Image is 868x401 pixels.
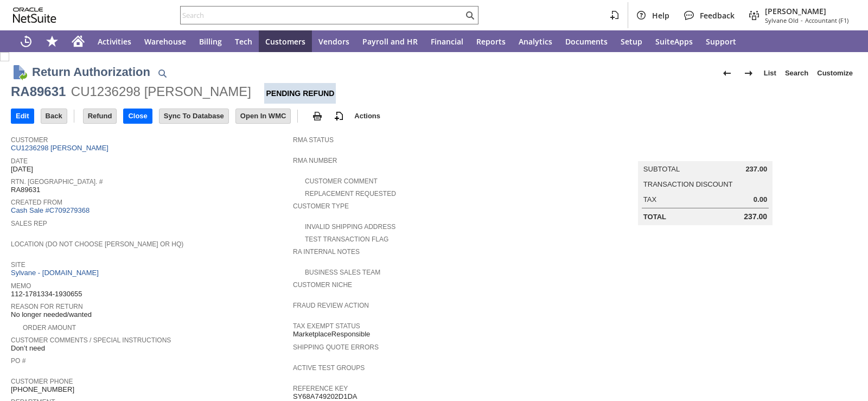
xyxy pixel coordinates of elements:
[138,30,193,52] a: Warehouse
[65,30,91,52] a: Home
[652,10,669,21] span: Help
[293,385,348,392] a: Reference Key
[265,36,305,47] span: Customers
[11,240,183,248] a: Location (Do Not Choose [PERSON_NAME] or HQ)
[706,36,736,47] span: Support
[71,83,251,100] div: CU1236298 [PERSON_NAME]
[476,36,506,47] span: Reports
[159,109,228,123] input: Sync To Database
[643,165,680,173] a: Subtotal
[621,36,642,47] span: Setup
[11,199,62,206] a: Created From
[11,220,47,227] a: Sales Rep
[20,35,33,48] svg: Recent Records
[11,385,74,394] span: [PHONE_NUMBER]
[11,83,66,100] div: RA89631
[655,36,693,47] span: SuiteApps
[293,343,379,351] a: Shipping Quote Errors
[765,16,799,24] span: Sylvane Old
[11,357,25,365] a: PO #
[11,269,101,277] a: Sylvane - [DOMAIN_NAME]
[235,36,252,47] span: Tech
[259,30,312,52] a: Customers
[431,36,463,47] span: Financial
[293,157,337,164] a: RMA Number
[565,36,608,47] span: Documents
[11,206,90,214] a: Cash Sale #C709279368
[11,310,92,319] span: No longer needed/wanted
[193,30,228,52] a: Billing
[356,30,424,52] a: Payroll and HR
[765,6,848,16] span: [PERSON_NAME]
[199,36,222,47] span: Billing
[805,16,848,24] span: Accountant (F1)
[11,109,34,123] input: Edit
[305,223,395,231] a: Invalid Shipping Address
[72,35,85,48] svg: Home
[638,144,773,161] caption: Summary
[312,30,356,52] a: Vendors
[144,36,186,47] span: Warehouse
[46,35,59,48] svg: Shortcuts
[424,30,470,52] a: Financial
[463,9,476,22] svg: Search
[91,30,138,52] a: Activities
[293,322,360,330] a: Tax Exempt Status
[720,67,733,80] img: Previous
[41,109,67,123] input: Back
[13,30,39,52] a: Recent Records
[318,36,349,47] span: Vendors
[39,30,65,52] div: Shortcuts
[519,36,552,47] span: Analytics
[781,65,813,82] a: Search
[700,10,735,21] span: Feedback
[11,261,25,269] a: Site
[745,165,767,174] span: 237.00
[305,235,388,243] a: Test Transaction Flag
[264,83,336,104] div: Pending Refund
[11,290,82,298] span: 112-1781334-1930655
[293,392,358,401] span: SY68A749202D1DA
[124,109,151,123] input: Close
[614,30,649,52] a: Setup
[643,213,666,221] a: Total
[293,281,352,289] a: Customer Niche
[759,65,781,82] a: List
[11,136,48,144] a: Customer
[744,212,767,221] span: 237.00
[649,30,699,52] a: SuiteApps
[305,177,378,185] a: Customer Comment
[333,110,346,123] img: add-record.svg
[293,330,370,339] span: MarketplaceResponsible
[293,302,369,309] a: Fraud Review Action
[156,67,169,80] img: Quick Find
[559,30,614,52] a: Documents
[742,67,755,80] img: Next
[311,110,324,123] img: print.svg
[350,112,385,120] a: Actions
[84,109,117,123] input: Refund
[13,8,56,23] svg: logo
[98,36,131,47] span: Activities
[11,336,171,344] a: Customer Comments / Special Instructions
[23,324,76,332] a: Order Amount
[228,30,259,52] a: Tech
[643,180,733,188] a: Transaction Discount
[181,9,463,22] input: Search
[11,303,83,310] a: Reason For Return
[11,144,111,152] a: CU1236298 [PERSON_NAME]
[362,36,418,47] span: Payroll and HR
[11,282,31,290] a: Memo
[293,202,349,210] a: Customer Type
[643,195,656,203] a: Tax
[293,136,334,144] a: RMA Status
[801,16,803,24] span: -
[32,63,150,81] h1: Return Authorization
[512,30,559,52] a: Analytics
[11,157,28,165] a: Date
[236,109,291,123] input: Open In WMC
[470,30,512,52] a: Reports
[11,378,73,385] a: Customer Phone
[11,165,33,174] span: [DATE]
[11,344,45,353] span: Don’t need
